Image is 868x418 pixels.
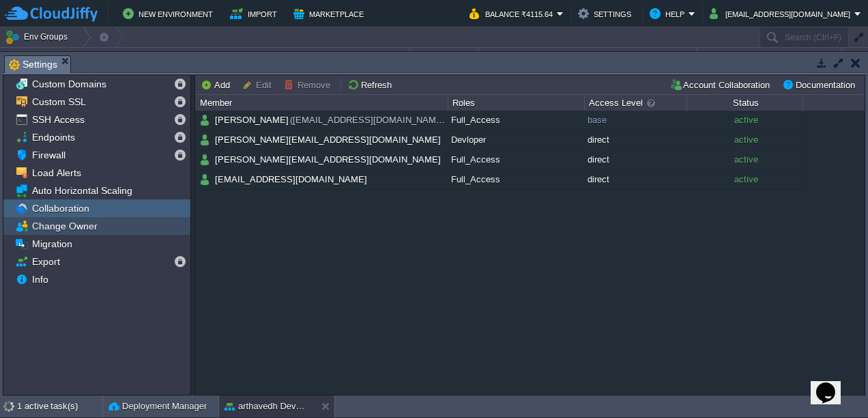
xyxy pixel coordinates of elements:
img: AMDAwAAAACH5BAEAAAAALAAAAAABAAEAAAICRAEAOw== [199,130,210,150]
span: Full_Access [451,154,500,165]
span: direct [588,135,609,145]
iframe: chat widget [811,363,854,404]
button: Help [650,5,689,22]
span: active [734,115,758,125]
a: Export [29,255,62,268]
a: Custom Domains [29,78,108,90]
div: Name [1,48,409,64]
button: Env Groups [5,27,72,46]
a: Collaboration [29,202,91,214]
span: base [588,115,607,125]
button: Account Collaboration [669,79,774,91]
div: Status [411,48,478,64]
span: Full_Access [451,174,500,184]
img: AMDAwAAAACH5BAEAAAAALAAAAAABAAEAAAICRAEAOw== [195,130,199,150]
a: Firewall [29,149,68,161]
span: ([EMAIL_ADDRESS][DOMAIN_NAME]) [289,114,450,126]
img: CloudJiffy [5,5,98,23]
button: Add [201,79,234,91]
button: Documentation [782,79,859,91]
a: Endpoints [29,131,77,143]
button: Refresh [347,79,396,91]
button: New Environment [123,5,217,22]
button: [EMAIL_ADDRESS][DOMAIN_NAME] [710,5,854,22]
a: [PERSON_NAME][EMAIL_ADDRESS][DOMAIN_NAME] [214,154,443,165]
span: Full_Access [451,115,500,125]
a: Migration [29,238,74,250]
span: [PERSON_NAME] [214,114,452,126]
button: Balance ₹4115.64 [469,5,557,22]
span: Devloper [451,135,486,145]
a: Load Alerts [29,167,83,179]
button: Settings [578,5,635,22]
div: Status [688,95,802,111]
button: Edit [242,79,276,91]
a: [EMAIL_ADDRESS][DOMAIN_NAME] [214,173,369,185]
span: active [734,135,758,145]
img: AMDAwAAAACH5BAEAAAAALAAAAAABAAEAAAICRAEAOw== [199,111,210,130]
button: arthavedh DevOps Lab - GitLab Server [225,400,310,413]
button: Import [230,5,281,22]
button: Remove [284,79,334,91]
button: Deployment Manager [108,400,207,413]
a: Auto Horizontal Scaling [29,184,134,197]
div: Usage [697,48,841,64]
img: AMDAwAAAACH5BAEAAAAALAAAAAABAAEAAAICRAEAOw== [195,170,199,189]
a: [PERSON_NAME]([EMAIL_ADDRESS][DOMAIN_NAME]) [214,114,452,126]
a: [PERSON_NAME][EMAIL_ADDRESS][DOMAIN_NAME] [214,134,443,145]
div: Access Level [585,95,686,111]
span: direct [588,174,609,184]
img: AMDAwAAAACH5BAEAAAAALAAAAAABAAEAAAICRAEAOw== [199,170,210,189]
div: 1 active task(s) [17,395,102,417]
img: AMDAwAAAACH5BAEAAAAALAAAAAABAAEAAAICRAEAOw== [195,111,199,130]
div: Roles [449,95,584,111]
div: Tags [479,48,696,64]
span: direct [588,154,609,165]
img: AMDAwAAAACH5BAEAAAAALAAAAAABAAEAAAICRAEAOw== [199,150,210,169]
div: Member [197,95,448,111]
span: active [734,154,758,165]
a: Info [29,273,50,285]
img: AMDAwAAAACH5BAEAAAAALAAAAAABAAEAAAICRAEAOw== [195,150,199,169]
span: active [734,174,758,184]
a: Custom SSL [29,96,88,108]
span: Settings [9,56,57,73]
a: Change Owner [29,220,100,232]
button: Marketplace [293,5,368,22]
a: SSH Access [29,113,87,126]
